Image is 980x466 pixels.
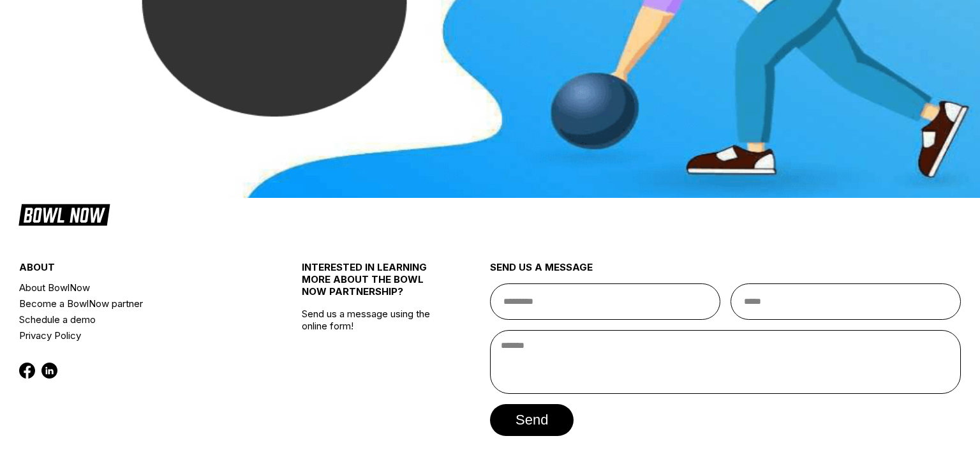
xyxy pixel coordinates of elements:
[490,261,961,283] div: send us a message
[490,404,574,436] button: send
[302,261,443,308] div: INTERESTED IN LEARNING MORE ABOUT THE BOWL NOW PARTNERSHIP?
[19,312,255,327] a: Schedule a demo
[19,261,255,280] div: about
[19,296,255,312] a: Become a BowlNow partner
[19,280,255,296] a: About BowlNow
[19,327,255,343] a: Privacy Policy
